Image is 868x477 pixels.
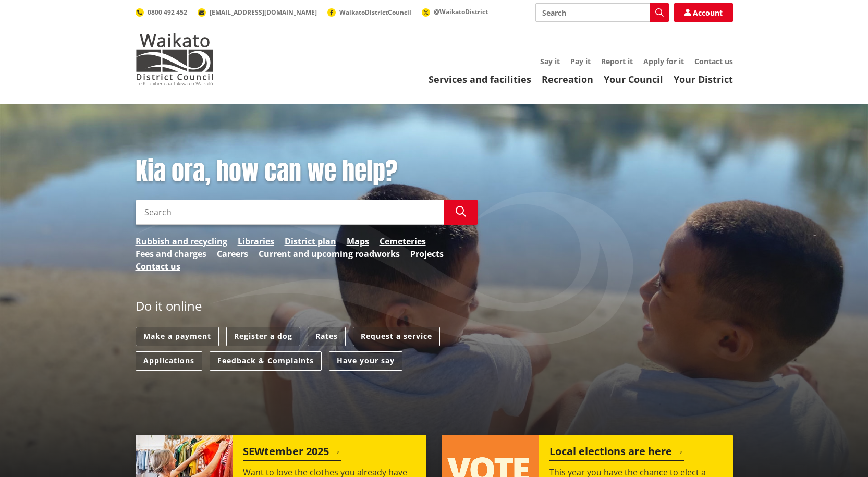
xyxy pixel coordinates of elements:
[259,248,400,260] a: Current and upcoming roadworks
[243,445,341,461] h2: SEWtember 2025
[136,260,180,273] a: Contact us
[694,56,733,66] a: Contact us
[210,8,317,17] span: [EMAIL_ADDRESS][DOMAIN_NAME]
[329,351,402,371] a: Have your say
[604,73,663,85] a: Your Council
[674,3,733,22] a: Account
[549,445,684,461] h2: Local elections are here
[136,235,227,248] a: Rubbish and recycling
[347,235,369,248] a: Maps
[285,235,336,248] a: District plan
[601,56,633,66] a: Report it
[226,327,300,346] a: Register a dog
[434,7,488,16] span: @WaikatoDistrict
[643,56,684,66] a: Apply for it
[136,351,202,371] a: Applications
[136,200,444,225] input: Search input
[542,73,593,85] a: Recreation
[429,73,531,85] a: Services and facilities
[674,73,733,85] a: Your District
[198,8,317,17] a: [EMAIL_ADDRESS][DOMAIN_NAME]
[136,8,187,17] a: 0800 492 452
[327,8,411,17] a: WaikatoDistrictCouncil
[136,248,206,260] a: Fees and charges
[136,156,478,187] h1: Kia ora, how can we help?
[535,3,669,22] input: Search input
[410,248,444,260] a: Projects
[540,56,560,66] a: Say it
[136,33,214,85] img: Waikato District Council - Te Kaunihera aa Takiwaa o Waikato
[148,8,187,17] span: 0800 492 452
[353,327,440,346] a: Request a service
[570,56,591,66] a: Pay it
[308,327,346,346] a: Rates
[217,248,248,260] a: Careers
[380,235,426,248] a: Cemeteries
[422,7,488,16] a: @WaikatoDistrict
[136,327,219,346] a: Make a payment
[339,8,411,17] span: WaikatoDistrictCouncil
[238,235,274,248] a: Libraries
[136,299,202,317] h2: Do it online
[210,351,322,371] a: Feedback & Complaints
